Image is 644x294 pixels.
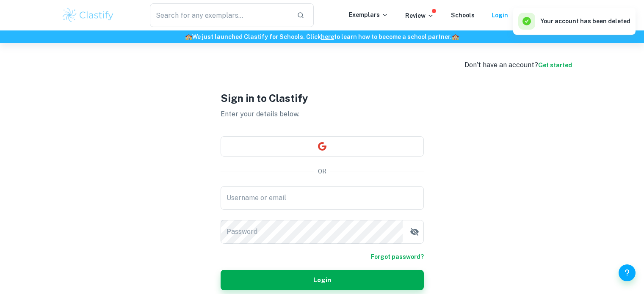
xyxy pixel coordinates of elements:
span: 🏫 [452,33,459,40]
button: Login [221,270,424,290]
div: Don’t have an account? [464,60,572,70]
button: Help and Feedback [619,264,636,281]
a: Get started [538,62,572,69]
span: 🏫 [185,33,192,40]
h1: Sign in to Clastify [221,91,424,106]
div: Your account has been deleted [518,13,630,30]
a: Forgot password? [371,252,424,261]
h6: We just launched Clastify for Schools. Click to learn how to become a school partner. [2,32,642,41]
input: Search for any exemplars... [150,3,290,27]
img: Clastify logo [61,7,115,24]
a: here [321,33,334,40]
a: Login [492,12,508,19]
a: Schools [451,12,475,19]
p: Enter your details below. [221,109,424,119]
p: Exemplars [349,10,388,19]
p: OR [318,167,326,176]
p: Review [405,11,434,20]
